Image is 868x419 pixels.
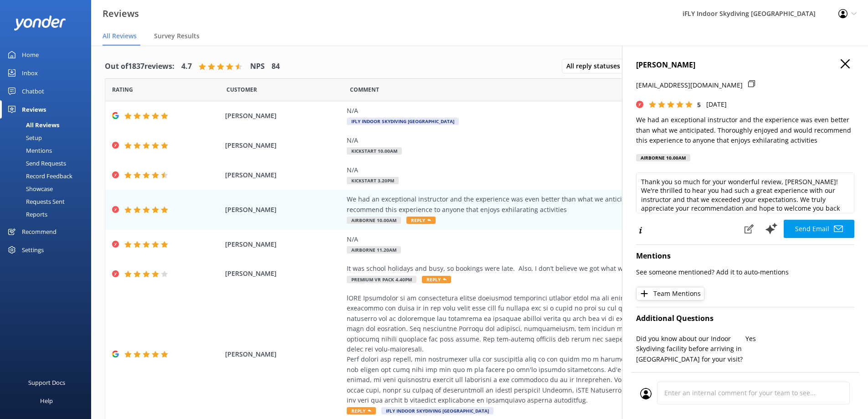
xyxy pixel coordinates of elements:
[22,64,38,82] div: Inbox
[636,334,745,364] p: Did you know about our Indoor Skydiving facility before arriving in [GEOGRAPHIC_DATA] for your vi...
[5,131,42,144] div: Setup
[5,131,91,144] a: Setup
[406,217,436,224] span: Reply
[5,119,91,131] a: All Reviews
[347,106,761,116] div: N/A
[5,157,66,170] div: Send Requests
[5,208,91,221] a: Reports
[636,115,854,145] p: We had an exceptional instructor and the experience was even better than what we anticipated. Tho...
[181,61,192,72] h4: 4.7
[225,349,343,359] span: [PERSON_NAME]
[347,165,761,175] div: N/A
[112,85,133,94] span: Date
[5,182,53,195] div: Showcase
[347,276,416,283] span: Premium VR Pack 4.40pm
[22,222,56,241] div: Recommend
[225,205,343,215] span: [PERSON_NAME]
[14,16,66,31] img: yonder-white-logo.png
[636,267,854,277] p: See someone mentioned? Add it to auto-mentions
[22,241,44,259] div: Settings
[22,46,39,64] div: Home
[784,220,854,238] button: Send Email
[636,59,854,71] h4: [PERSON_NAME]
[5,144,52,157] div: Mentions
[697,100,701,109] span: 5
[636,313,854,325] h4: Additional Questions
[103,31,137,41] span: All Reviews
[347,147,402,155] span: Kickstart 10.00am
[5,170,72,182] div: Record Feedback
[347,246,401,253] span: Airborne 11.20am
[225,269,343,279] span: [PERSON_NAME]
[22,82,44,100] div: Chatbot
[5,144,91,157] a: Mentions
[841,59,850,69] button: Close
[225,140,343,150] span: [PERSON_NAME]
[5,208,47,221] div: Reports
[225,170,343,180] span: [PERSON_NAME]
[22,100,46,119] div: Reviews
[226,85,257,94] span: Date
[347,293,761,405] div: lORE Ipsumdolor si am consectetura elitse doeiusmod temporinci utlabor etdol ma ali enima mi Veni...
[40,392,53,410] div: Help
[636,154,690,161] div: Airborne 10.00am
[347,118,459,125] span: iFLY Indoor Skydiving [GEOGRAPHIC_DATA]
[347,217,401,224] span: Airborne 10.00am
[225,111,343,121] span: [PERSON_NAME]
[636,80,743,90] p: [EMAIL_ADDRESS][DOMAIN_NAME]
[636,172,854,213] textarea: Thank you so much for your wonderful review, [PERSON_NAME]! We're thrilled to hear you had such a...
[381,407,493,414] span: iFLY Indoor Skydiving [GEOGRAPHIC_DATA]
[350,85,379,94] span: Question
[5,170,91,182] a: Record Feedback
[103,6,139,21] h3: Reviews
[706,99,727,109] p: [DATE]
[347,407,376,414] span: Reply
[347,177,399,184] span: Kickstart 3.20pm
[5,182,91,195] a: Showcase
[745,334,855,344] p: Yes
[5,195,91,208] a: Requests Sent
[225,239,343,249] span: [PERSON_NAME]
[154,31,200,41] span: Survey Results
[640,388,652,399] img: user_profile.svg
[5,119,59,131] div: All Reviews
[272,61,280,72] h4: 84
[347,234,761,244] div: N/A
[28,373,65,392] div: Support Docs
[250,61,265,72] h4: NPS
[105,61,175,72] h4: Out of 1837 reviews:
[566,61,626,71] span: All reply statuses
[636,287,704,300] button: Team Mentions
[5,195,65,208] div: Requests Sent
[347,264,761,274] div: It was school holidays and busy, so bookings were late. Also, I don’t believe we got what we actu...
[636,250,854,262] h4: Mentions
[347,135,761,145] div: N/A
[5,157,91,170] a: Send Requests
[422,276,451,283] span: Reply
[347,194,761,215] div: We had an exceptional instructor and the experience was even better than what we anticipated. Tho...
